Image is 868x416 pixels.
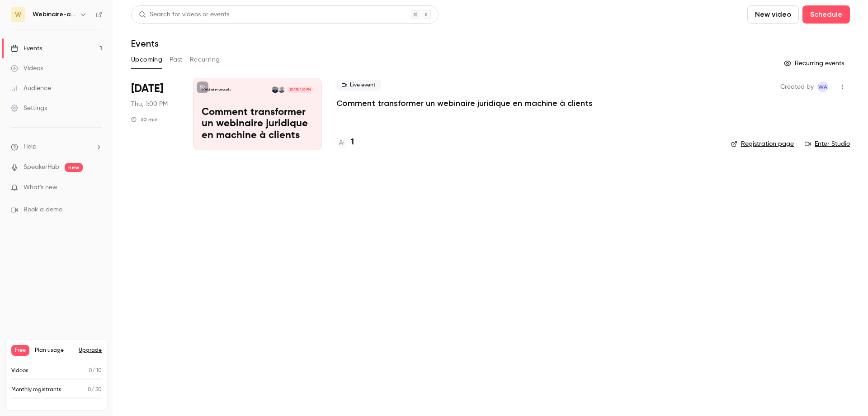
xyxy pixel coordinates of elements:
[24,205,62,215] span: Book a demo
[193,78,322,150] a: Webinaire-avocatsRomain CieslewiczFlorian Stec[DATE] 1:00 PMComment transformer un webinaire juri...
[89,368,92,373] span: 0
[11,345,29,356] span: Free
[139,10,229,19] div: Search for videos or events
[131,53,162,67] button: Upcoming
[11,84,51,93] div: Audience
[24,142,37,152] span: Help
[278,86,285,93] img: Romain Cieslewicz
[731,139,794,148] a: Registration page
[131,81,163,96] span: [DATE]
[11,142,102,152] li: help-dropdown-opener
[11,44,42,53] div: Events
[272,86,278,93] img: Florian Stec
[336,136,354,148] a: 1
[287,86,313,93] span: [DATE] 1:00 PM
[336,80,381,91] span: Live event
[747,5,799,24] button: New video
[24,163,59,172] a: SpeakerHub
[131,38,159,49] h1: Events
[24,183,57,192] span: What's new
[131,116,158,123] div: 30 min
[88,387,91,392] span: 0
[65,163,83,172] span: new
[802,5,850,24] button: Schedule
[15,10,21,19] span: W
[190,53,220,67] button: Recurring
[88,386,102,394] p: / 30
[818,81,827,92] span: WA
[79,347,102,354] button: Upgrade
[91,184,102,192] iframe: Noticeable Trigger
[202,87,231,92] p: Webinaire-avocats
[351,136,354,148] h4: 1
[170,53,183,67] button: Past
[202,107,313,142] p: Comment transformer un webinaire juridique en machine à clients
[33,10,76,19] h6: Webinaire-avocats
[35,347,73,354] span: Plan usage
[89,367,102,375] p: / 10
[11,104,47,113] div: Settings
[336,98,593,109] a: Comment transformer un webinaire juridique en machine à clients
[780,56,850,71] button: Recurring events
[11,367,28,375] p: Videos
[11,386,61,394] p: Monthly registrants
[817,81,828,92] span: Webinaire Avocats
[11,64,43,73] div: Videos
[805,139,850,148] a: Enter Studio
[780,81,814,92] span: Created by
[131,100,168,109] span: Thu, 1:00 PM
[131,78,179,150] div: Oct 16 Thu, 1:00 PM (Europe/Paris)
